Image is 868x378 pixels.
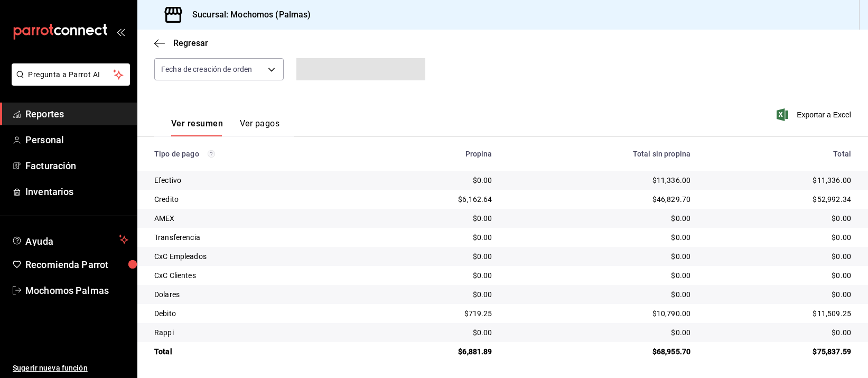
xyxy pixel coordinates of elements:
div: Propina [374,150,492,158]
div: $0.00 [707,232,851,243]
span: Sugerir nueva función [13,363,128,374]
button: Regresar [154,38,208,48]
span: Facturación [25,159,128,173]
div: $11,336.00 [707,175,851,186]
button: Exportar a Excel [779,108,851,121]
div: $0.00 [707,213,851,224]
div: navigation tabs [171,118,279,136]
div: $0.00 [509,251,691,262]
div: $0.00 [509,327,691,338]
div: $6,881.89 [374,346,492,357]
svg: Los pagos realizados con Pay y otras terminales son montos brutos. [208,150,215,158]
div: Total [154,346,357,357]
span: Regresar [173,38,208,48]
div: Tipo de pago [154,150,357,158]
div: Debito [154,308,357,319]
span: Recomienda Parrot [25,257,128,272]
div: $0.00 [509,270,691,281]
a: Pregunta a Parrot AI [7,77,130,88]
div: $6,162.64 [374,194,492,205]
span: Reportes [25,107,128,121]
div: $0.00 [707,251,851,262]
span: Fecha de creación de orden [161,64,252,75]
button: open_drawer_menu [116,27,125,36]
span: Pregunta a Parrot AI [29,69,114,80]
div: $0.00 [374,251,492,262]
div: AMEX [154,213,357,224]
div: $52,992.34 [707,194,851,205]
h3: Sucursal: Mochomos (Palmas) [184,8,311,21]
span: Inventarios [25,185,128,199]
button: Ver pagos [240,118,279,136]
div: Total [707,150,851,158]
div: $0.00 [374,327,492,338]
div: $0.00 [374,289,492,300]
div: Dolares [154,289,357,300]
div: $0.00 [374,270,492,281]
div: $11,336.00 [509,175,691,186]
div: Transferencia [154,232,357,243]
div: CxC Empleados [154,251,357,262]
div: $0.00 [374,175,492,186]
div: $0.00 [374,232,492,243]
div: $0.00 [374,213,492,224]
div: $75,837.59 [707,346,851,357]
div: $0.00 [509,232,691,243]
div: $11,509.25 [707,308,851,319]
div: Total sin propina [509,150,691,158]
div: Efectivo [154,175,357,186]
div: $68,955.70 [509,346,691,357]
span: Mochomos Palmas [25,283,128,298]
div: $0.00 [509,289,691,300]
div: Credito [154,194,357,205]
span: Ayuda [25,233,115,246]
button: Ver resumen [171,118,223,136]
div: $0.00 [509,213,691,224]
div: $0.00 [707,289,851,300]
div: CxC Clientes [154,270,357,281]
div: $10,790.00 [509,308,691,319]
div: $719.25 [374,308,492,319]
div: $46,829.70 [509,194,691,205]
div: $0.00 [707,270,851,281]
div: Rappi [154,327,357,338]
button: Pregunta a Parrot AI [12,63,130,86]
span: Personal [25,133,128,147]
div: $0.00 [707,327,851,338]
